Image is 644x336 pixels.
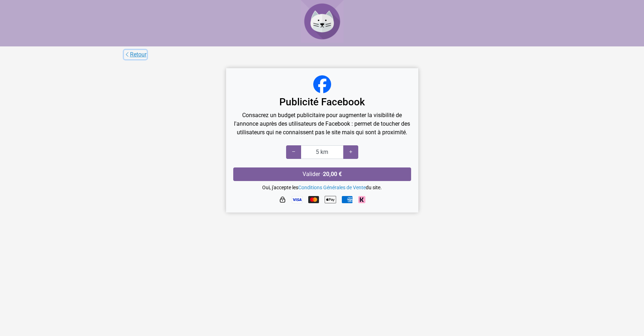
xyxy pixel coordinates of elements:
[233,111,411,137] p: Consacrez un budget publicitaire pour augmenter la visibilité de l'annonce auprès des utilisateur...
[342,196,353,203] img: American Express
[325,194,336,205] img: Apple Pay
[292,196,303,203] img: Visa
[262,185,382,190] small: Oui, j'accepte les du site.
[308,196,319,203] img: Mastercard
[124,50,147,59] a: Retour
[279,196,286,203] img: HTTPS : paiement sécurisé
[298,185,366,190] a: Conditions Générales de Vente
[323,171,342,177] strong: 20,00 €
[313,75,331,93] img: facebook_logo_320x320.png
[233,167,411,181] button: Valider ·20,00 €
[358,196,365,203] img: Klarna
[233,96,411,108] h3: Publicité Facebook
